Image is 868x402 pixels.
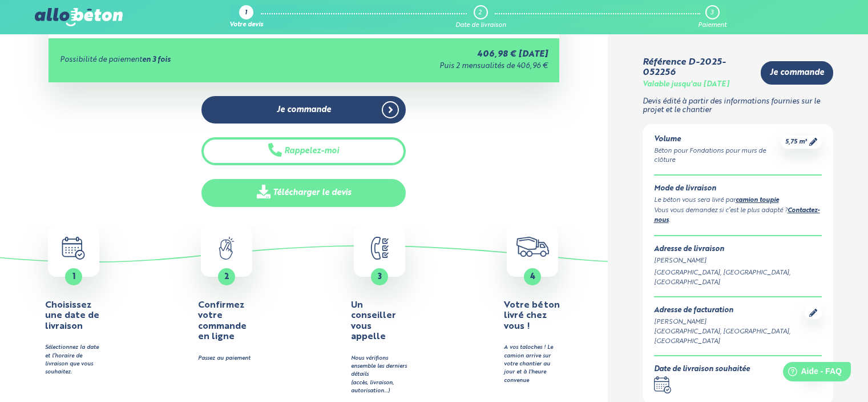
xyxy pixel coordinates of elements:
[766,357,855,389] iframe: Help widget launcher
[277,105,331,115] span: Je commande
[306,50,548,59] div: 406,98 € [DATE]
[142,56,171,63] strong: en 3 fois
[60,56,306,65] div: Possibilité de paiement
[478,9,482,17] div: 2
[224,273,229,281] span: 2
[35,8,123,26] img: allobéton
[516,237,549,257] img: truck.c7a9816ed8b9b1312949.png
[654,206,822,226] div: Vous vous demandez si c’est le plus adapté ? .
[306,225,453,396] button: 3 Un conseiller vous appelle Nous vérifions ensemble les derniers détails(accès, livraison, autor...
[698,5,726,29] a: 3 Paiement
[504,300,561,332] h4: Votre béton livré chez vous !
[245,10,247,17] div: 1
[229,22,263,29] div: Votre devis
[736,197,779,204] a: camion toupie
[229,5,263,29] a: 1 Votre devis
[72,273,75,281] span: 1
[201,137,406,165] button: Rappelez-moi
[45,300,102,332] h4: Choisissez une date de livraison
[504,344,561,385] div: A vos taloches ! Le camion arrive sur votre chantier au jour et à l'heure convenue
[455,22,506,29] div: Date de livraison
[770,68,824,78] span: Je commande
[378,273,382,281] span: 3
[643,57,752,78] div: Référence D-2025-052256
[201,179,406,207] a: Télécharger le devis
[654,256,822,266] div: [PERSON_NAME]
[654,196,822,206] div: Le béton vous sera livré par
[198,355,255,363] div: Passez au paiement
[654,146,781,166] div: Béton pour Fondations pour murs de clôture
[710,9,713,17] div: 3
[761,61,833,85] a: Je commande
[530,273,535,281] span: 4
[654,185,822,193] div: Mode de livraison
[654,136,781,144] div: Volume
[698,22,726,29] div: Paiement
[306,62,548,71] div: Puis 2 mensualités de 406,96 €
[643,81,729,89] div: Valable jusqu'au [DATE]
[654,268,822,288] div: [GEOGRAPHIC_DATA], [GEOGRAPHIC_DATA], [GEOGRAPHIC_DATA]
[153,225,300,363] a: 2 Confirmez votre commande en ligne Passez au paiement
[643,98,834,114] p: Devis édité à partir des informations fournies sur le projet et le chantier
[351,355,408,396] div: Nous vérifions ensemble les derniers détails (accès, livraison, autorisation…)
[654,245,822,254] div: Adresse de livraison
[351,300,408,343] h4: Un conseiller vous appelle
[654,327,805,347] div: [GEOGRAPHIC_DATA], [GEOGRAPHIC_DATA], [GEOGRAPHIC_DATA]
[45,344,102,377] div: Sélectionnez la date et l’horaire de livraison que vous souhaitez.
[654,365,750,374] div: Date de livraison souhaitée
[198,300,255,343] h4: Confirmez votre commande en ligne
[201,96,406,124] a: Je commande
[654,307,805,315] div: Adresse de facturation
[455,5,506,29] a: 2 Date de livraison
[654,317,805,327] div: [PERSON_NAME]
